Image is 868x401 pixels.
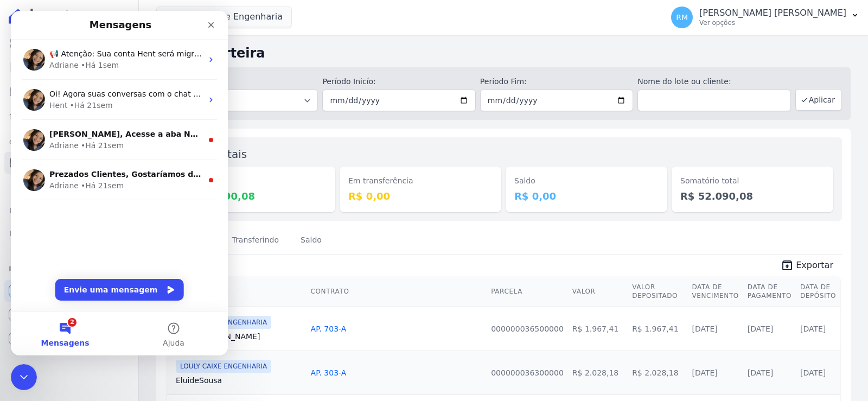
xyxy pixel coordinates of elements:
[70,49,108,60] div: • Há 1sem
[800,324,826,333] a: [DATE]
[514,189,659,203] dd: R$ 0,00
[307,276,487,307] th: Contrato
[4,280,134,302] a: Recebíveis
[4,176,134,198] a: Transferências
[176,375,302,386] a: EluideSousa
[568,276,628,307] th: Valor
[4,33,134,54] a: Visão Geral
[4,104,134,126] a: Lotes
[4,128,134,150] a: Clientes
[687,276,743,307] th: Data de Vencimento
[39,169,68,181] div: Adriane
[4,224,134,245] a: Negativação
[311,368,347,377] a: AP. 303-A
[182,175,327,187] dt: Depositado
[39,89,57,100] div: Hent
[322,76,475,87] label: Período Inicío:
[176,360,271,373] span: LOULY CAIXE ENGENHARIA
[680,189,825,203] dd: R$ 52.090,08
[9,263,130,276] div: Plataformas
[800,368,826,377] a: [DATE]
[4,152,134,174] a: Minha Carteira
[59,89,102,100] div: • Há 21sem
[70,169,113,181] div: • Há 21sem
[152,328,174,336] span: Ajuda
[4,80,134,102] a: Parcelas
[692,324,717,333] a: [DATE]
[795,89,842,111] button: Aplicar
[743,276,796,307] th: Data de Pagamento
[796,259,833,272] span: Exportar
[298,227,324,255] a: Saldo
[39,49,68,60] div: Adriane
[12,38,34,60] img: Profile image for Adriane
[230,227,282,255] a: Transferindo
[39,79,297,87] span: Oi! Agora suas conversas com o chat ficam aqui. Clique para falar...
[167,276,307,307] th: Cliente
[4,56,134,78] a: Contratos
[12,118,34,140] img: Profile image for Adriane
[748,368,773,377] a: [DATE]
[676,14,688,21] span: RM
[748,324,773,333] a: [DATE]
[311,324,347,333] a: AP. 703-A
[182,189,327,203] dd: R$ 52.090,08
[637,76,790,87] label: Nome do lote ou cliente:
[70,129,113,141] div: • Há 21sem
[491,368,564,377] a: 000000036300000
[108,301,217,345] button: Ajuda
[176,331,302,342] a: Ednei[PERSON_NAME]
[628,276,687,307] th: Valor Depositado
[487,276,568,307] th: Parcela
[568,307,628,351] td: R$ 1.967,41
[348,175,493,187] dt: Em transferência
[796,276,840,307] th: Data de Depósito
[692,368,717,377] a: [DATE]
[680,175,825,187] dt: Somatório total
[628,351,687,394] td: R$ 2.028,18
[491,324,564,333] a: 000000036500000
[348,189,493,203] dd: R$ 0,00
[699,18,846,27] p: Ver opções
[39,129,68,141] div: Adriane
[156,43,851,63] h2: Minha Carteira
[4,200,134,221] a: Crédito
[514,175,659,187] dt: Saldo
[44,268,173,290] button: Envie uma mensagem
[12,78,34,100] img: Profile image for Adriane
[11,364,37,390] iframe: Intercom live chat
[39,119,732,128] span: [PERSON_NAME], Acesse a aba Noticias e fique por dentro das novidades Hent. Acabamos de postar um...
[662,2,868,33] button: RM [PERSON_NAME] [PERSON_NAME] Ver opções
[772,259,842,274] a: unarchive Exportar
[699,8,846,18] p: [PERSON_NAME] [PERSON_NAME]
[30,328,79,336] span: Mensagens
[568,351,628,394] td: R$ 2.028,18
[480,76,633,87] label: Período Fim:
[628,307,687,351] td: R$ 1.967,41
[12,158,34,180] img: Profile image for Adriane
[11,11,228,355] iframe: Intercom live chat
[156,7,292,27] button: Louly Caixe Engenharia
[4,304,134,326] a: Conta Hent
[781,259,794,272] i: unarchive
